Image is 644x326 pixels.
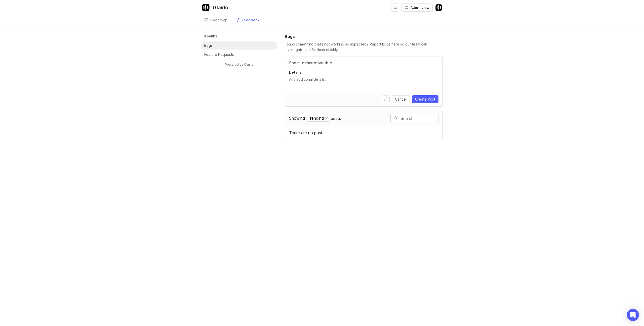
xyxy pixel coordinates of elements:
button: Create Post [412,95,438,103]
a: Powered by Canny [224,62,254,67]
span: Cancel [395,97,407,102]
button: Showing [307,115,329,122]
button: Cancel [392,95,410,103]
button: Admin view [401,4,433,12]
p: Feature Requests [204,52,234,57]
div: There are no posts. [285,126,442,140]
a: Feedback [233,15,263,25]
div: Glaido [213,5,228,10]
a: Feature Requests [201,51,277,59]
img: Glaido [435,4,443,12]
p: Bugs [204,43,213,48]
div: Trending [308,115,324,121]
span: posts [331,116,341,121]
a: Roadmap [201,15,231,25]
img: Glaido logo [201,3,210,12]
div: Found something that’s not working as expected? Report bugs here so our team can investigate and ... [285,41,443,53]
div: Feedback [242,18,260,22]
span: Admin view [411,5,429,10]
input: Title [289,60,438,66]
h1: Bugs [285,33,295,39]
span: Create Post [415,97,435,102]
div: Open Intercom Messenger [627,309,639,321]
textarea: Details [289,77,438,87]
div: Roadmap [210,18,228,22]
input: Search… [401,116,438,121]
p: Details [289,70,438,75]
span: Showing [289,116,305,121]
h3: Boards [203,33,277,40]
a: Bugs [201,41,277,50]
button: Upload file [382,95,390,103]
button: Notifications [391,4,399,12]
